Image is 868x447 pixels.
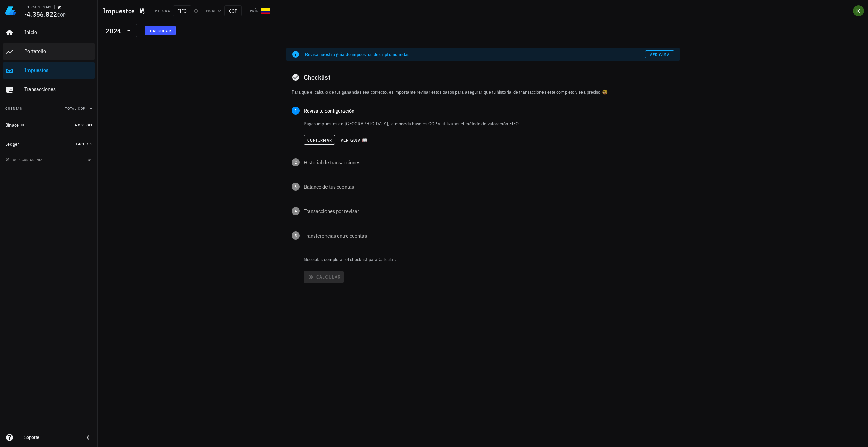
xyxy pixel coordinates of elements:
[4,156,46,163] button: agregar cuenta
[3,24,95,41] a: Inicio
[304,208,674,214] div: Transacciones por revisar
[340,137,368,143] span: Ver guía 📖
[57,12,66,18] span: COP
[305,51,645,58] div: Revisa nuestra guía de impuestos de criptomonedas
[155,8,170,14] div: Método
[304,233,674,238] div: Transferencias entre cuentas
[5,122,19,128] div: Binace
[24,29,92,35] div: Inicio
[307,137,332,143] span: Confirmar
[24,48,92,54] div: Portafolio
[145,26,176,35] button: Calcular
[304,184,674,189] div: Balance de tus cuentas
[102,24,137,37] div: 2024
[24,435,79,440] div: Soporte
[302,256,680,263] p: Necesitas completar el checklist para Calcular.
[3,81,95,98] a: Transacciones
[292,207,300,215] span: 4
[5,141,19,147] div: Ledger
[106,27,121,34] div: 2024
[261,7,270,15] div: CO-icon
[3,62,95,79] a: Impuestos
[103,5,137,16] h1: Impuestos
[24,4,55,10] div: [PERSON_NAME]
[292,158,300,166] span: 2
[24,67,92,73] div: Impuestos
[286,67,680,88] div: Checklist
[5,5,16,16] img: LedgiFi
[292,183,300,191] span: 3
[853,5,864,16] div: avatar
[304,135,335,145] button: Confirmar
[71,122,92,127] span: -14.838.741
[3,117,95,133] a: Binace -14.838.741
[224,5,242,16] span: COP
[73,141,92,146] span: 10.481.919
[338,135,370,145] button: Ver guía 📖
[150,28,171,33] span: Calcular
[292,107,300,115] span: 1
[292,88,674,96] p: Para que el cálculo de tus ganancias sea correcto, es importante revisar estos pasos para asegura...
[292,231,300,240] span: 5
[649,52,670,57] span: Ver guía
[65,106,85,111] span: Total COP
[173,5,191,16] span: FIFO
[3,43,95,60] a: Portafolio
[24,86,92,92] div: Transacciones
[645,50,674,58] a: Ver guía
[7,157,43,162] span: agregar cuenta
[304,120,674,127] p: Pagas impuestos en [GEOGRAPHIC_DATA], la moneda base es COP y utilizaras el método de valoración ...
[250,8,259,14] div: País
[304,160,674,165] div: Historial de transacciones
[3,136,95,152] a: Ledger 10.481.919
[3,100,95,117] button: CuentasTotal COP
[304,108,674,113] div: Revisa tu configuración
[206,8,222,14] div: Moneda
[24,10,57,19] span: -4.356.822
